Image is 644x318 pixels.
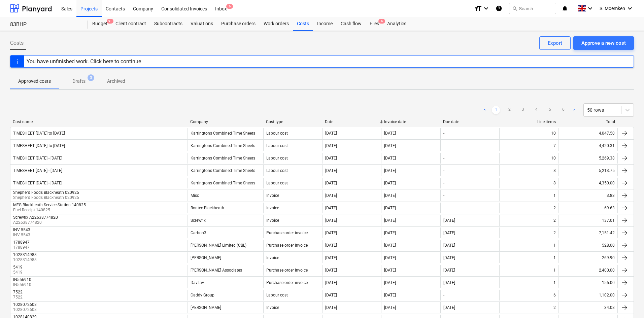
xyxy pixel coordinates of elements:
[558,227,617,238] div: 7,151.42
[13,207,87,213] p: Fuel Receipt 140825
[325,193,337,198] div: [DATE]
[496,4,502,12] i: Knowledge base
[443,206,444,210] div: -
[600,6,625,11] span: S. Moemken
[13,257,38,263] p: 1028314988
[443,119,497,124] div: Due date
[293,17,313,31] a: Costs
[191,143,255,148] div: Karringtons Combined Time Sheets
[13,252,37,257] div: 1028314988
[553,193,556,198] div: 1
[13,203,86,207] div: MFG Blackheath Service Station 140825
[266,305,279,310] div: Invoice
[558,302,617,313] div: 34.08
[558,252,617,263] div: 269.90
[88,17,111,31] div: Budget
[443,181,444,185] div: -
[384,268,396,273] div: [DATE]
[481,106,489,114] a: Previous page
[443,268,455,273] div: [DATE]
[13,245,31,250] p: 1788947
[443,305,455,310] div: [DATE]
[88,17,111,31] a: Budget9+
[13,168,62,173] div: TIMESHEET [DATE] - [DATE]
[13,131,65,136] div: TIMESHEET [DATE] to [DATE]
[13,270,24,275] p: 5419
[191,193,199,198] div: Misc
[191,268,242,273] div: [PERSON_NAME] Associates
[190,119,261,124] div: Company
[325,156,337,161] div: [DATE]
[384,131,396,136] div: [DATE]
[191,156,255,161] div: Karringtons Combined Time Sheets
[610,286,644,318] div: Chat Widget
[266,293,288,297] div: Labour cost
[443,243,455,248] div: [DATE]
[266,193,279,198] div: Invoice
[13,232,32,238] p: INV-5543
[378,19,385,24] span: 6
[492,106,500,114] a: Page 1 is your current page
[13,240,30,245] div: 1788947
[586,4,594,12] i: keyboard_arrow_down
[366,17,383,31] a: Files6
[191,280,204,285] div: DavLav
[191,231,206,235] div: Carbon3
[384,168,396,173] div: [DATE]
[551,156,556,161] div: 10
[191,131,255,136] div: Karringtons Combined Time Sheets
[512,6,517,11] span: search
[217,17,260,31] a: Purchase orders
[13,220,59,225] p: A22638774820
[266,243,308,248] div: Purchase order invoice
[443,168,444,173] div: -
[443,131,444,136] div: -
[13,302,37,307] div: 1028072608
[366,17,383,31] div: Files
[384,255,396,260] div: [DATE]
[226,4,233,9] span: 6
[13,143,65,148] div: TIMESHEET [DATE] to [DATE]
[13,265,23,270] div: 5419
[266,206,279,210] div: Invoice
[562,4,568,12] i: notifications
[260,17,293,31] a: Work orders
[191,255,221,260] div: [PERSON_NAME]
[384,143,396,148] div: [DATE]
[553,168,556,173] div: 8
[383,17,410,31] div: Analytics
[13,119,185,124] div: Cost name
[337,17,366,31] div: Cash flow
[187,17,217,31] a: Valuations
[558,140,617,151] div: 4,420.31
[384,206,396,210] div: [DATE]
[626,4,634,12] i: keyboard_arrow_down
[13,307,38,313] p: 1028072608
[13,277,31,282] div: IN556910
[558,277,617,288] div: 155.00
[553,305,556,310] div: 2
[150,17,187,31] a: Subcontracts
[443,218,455,223] div: [DATE]
[266,168,288,173] div: Labour cost
[553,143,556,148] div: 7
[13,181,62,185] div: TIMESHEET [DATE] - [DATE]
[532,106,540,114] a: Page 4
[191,168,255,173] div: Karringtons Combined Time Sheets
[581,39,626,47] div: Approve a new cost
[191,293,214,297] div: Caddy Group
[10,21,80,28] div: 83BHP
[553,243,556,248] div: 1
[191,305,221,310] div: [PERSON_NAME]
[558,215,617,226] div: 137.01
[111,17,150,31] div: Client contract
[27,58,141,65] div: You have unfinished work. Click here to continue
[325,131,337,136] div: [DATE]
[561,119,615,124] div: Total
[325,143,337,148] div: [DATE]
[443,231,455,235] div: [DATE]
[474,4,482,12] i: format_size
[325,181,337,185] div: [DATE]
